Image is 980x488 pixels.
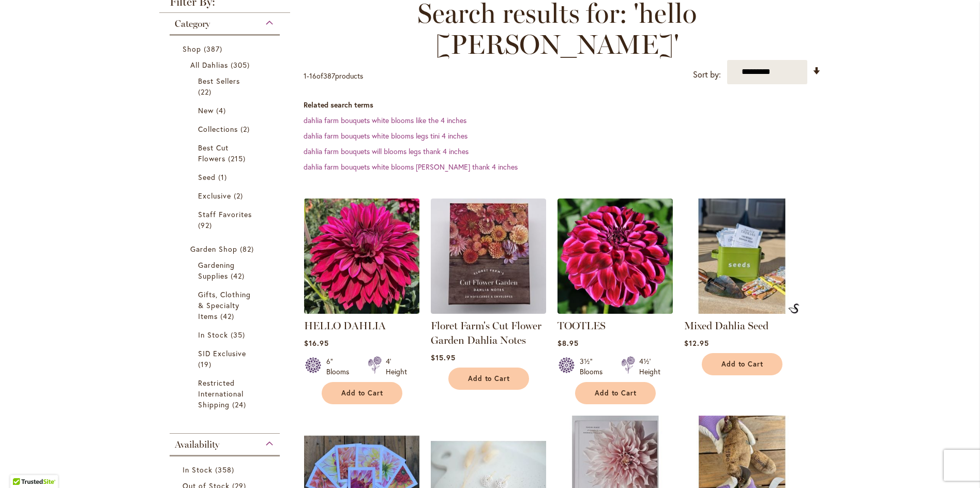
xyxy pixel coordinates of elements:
[198,75,254,97] a: Best Sellers
[190,244,238,254] span: Garden Shop
[231,270,247,281] span: 42
[218,172,230,182] span: 1
[198,172,216,182] span: Seed
[228,153,248,164] span: 215
[788,303,800,314] img: Mixed Dahlia Seed
[198,359,214,370] span: 19
[198,190,254,201] a: Exclusive
[198,86,214,97] span: 22
[198,76,240,86] span: Best Sellers
[183,464,270,475] a: In Stock 358
[198,124,254,134] a: Collections
[198,172,254,182] a: Seed
[595,389,637,398] span: Add to Cart
[198,260,254,281] a: Gardening Supplies
[183,465,213,475] span: In Stock
[323,71,335,81] span: 387
[240,124,252,134] span: 2
[580,356,609,377] div: 3½" Blooms
[198,260,235,281] span: Gardening Supplies
[557,338,579,348] span: $8.95
[304,71,307,81] span: 1
[215,464,237,475] span: 358
[231,59,252,70] span: 305
[322,382,402,404] button: Add to Cart
[198,143,229,163] span: Best Cut Flowers
[198,142,254,164] a: Best Cut Flowers
[198,348,254,370] a: SID Exclusive
[198,124,238,134] span: Collections
[431,306,546,316] a: Floret Farm's Cut Flower Garden Dahlia Notes - FRONT
[198,191,231,201] span: Exclusive
[575,382,656,404] button: Add to Cart
[301,195,422,316] img: Hello Dahlia
[198,105,254,116] a: New
[309,71,316,81] span: 16
[190,59,262,70] a: All Dahlias
[198,220,215,231] span: 92
[557,319,606,332] a: TOOTLES
[557,199,673,314] img: Tootles
[240,243,257,254] span: 82
[721,360,764,369] span: Add to Cart
[684,319,768,332] a: Mixed Dahlia Seed
[198,209,254,231] a: Staff Favorites
[304,338,329,348] span: $16.95
[198,377,254,410] a: Restricted International Shipping
[8,451,37,480] iframe: Launch Accessibility Center
[693,65,721,84] label: Sort by:
[557,306,673,316] a: Tootles
[341,389,384,398] span: Add to Cart
[304,306,419,316] a: Hello Dahlia
[216,105,229,116] span: 4
[431,319,541,346] a: Floret Farm's Cut Flower Garden Dahlia Notes
[198,289,254,322] a: Gifts, Clothing &amp; Specialty Items
[304,115,466,125] a: dahlia farm bouquets white blooms like the 4 inches
[232,399,249,410] span: 24
[183,43,270,54] a: Shop
[304,162,518,172] a: dahlia farm bouquets white blooms [PERSON_NAME] thank 4 inches
[198,209,252,219] span: Staff Favorites
[198,329,254,340] a: In Stock
[304,146,469,156] a: dahlia farm bouquets will blooms legs thank 4 inches
[386,356,407,377] div: 4' Height
[431,199,546,314] img: Floret Farm's Cut Flower Garden Dahlia Notes - FRONT
[175,18,210,29] span: Category
[220,311,237,322] span: 42
[175,439,219,450] span: Availability
[684,338,709,348] span: $12.95
[190,243,262,254] a: Garden Shop
[684,199,800,314] img: Mixed Dahlia Seed
[198,289,251,321] span: Gifts, Clothing & Specialty Items
[326,356,355,377] div: 6" Blooms
[304,131,468,141] a: dahlia farm bouquets white blooms legs tini 4 inches
[234,190,246,201] span: 2
[702,353,782,375] button: Add to Cart
[431,353,456,362] span: $15.95
[304,68,363,84] p: - of products
[204,43,225,54] span: 387
[198,105,214,115] span: New
[198,330,228,340] span: In Stock
[231,329,248,340] span: 35
[190,60,229,70] span: All Dahlias
[684,306,800,316] a: Mixed Dahlia Seed Mixed Dahlia Seed
[183,44,201,54] span: Shop
[198,348,247,358] span: SID Exclusive
[198,378,244,409] span: Restricted International Shipping
[304,319,386,332] a: HELLO DAHLIA
[304,100,821,110] dt: Related search terms
[448,368,529,390] button: Add to Cart
[639,356,660,377] div: 4½' Height
[468,374,510,383] span: Add to Cart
